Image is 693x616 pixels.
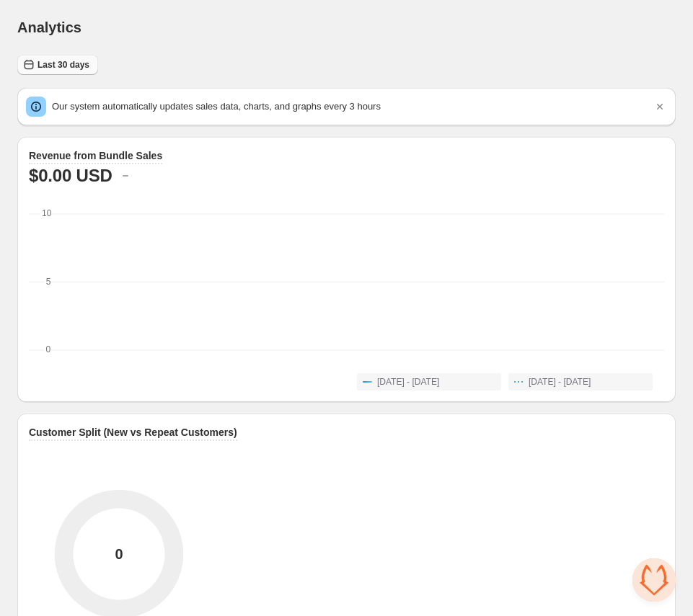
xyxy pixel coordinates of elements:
[508,373,653,390] button: [DATE] - [DATE]
[357,373,501,390] button: [DATE] - [DATE]
[46,344,51,354] text: 0
[17,55,98,75] button: Last 30 days
[529,376,591,388] span: [DATE] - [DATE]
[17,19,81,36] h1: Analytics
[52,101,381,112] span: Our system automatically updates sales data, charts, and graphs every 3 hours
[632,558,676,602] a: Open chat
[46,277,51,287] text: 5
[650,97,670,117] button: Dismiss notification
[29,164,112,187] h2: $0.00 USD
[29,148,162,163] h3: Revenue from Bundle Sales
[29,425,237,439] h3: Customer Split (New vs Repeat Customers)
[42,208,52,218] text: 10
[37,59,89,71] span: Last 30 days
[377,376,439,388] span: [DATE] - [DATE]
